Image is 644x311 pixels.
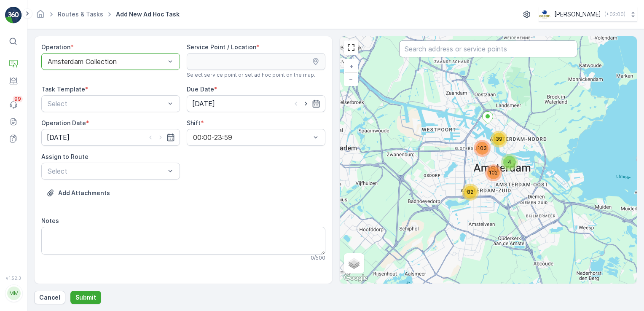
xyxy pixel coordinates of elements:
[311,255,325,261] p: 0 / 500
[345,41,357,54] a: View Fullscreen
[41,86,85,93] label: Task Template
[5,276,22,281] span: v 1.52.3
[349,75,353,82] span: −
[41,119,86,126] label: Operation Date
[345,254,363,273] a: Layers
[187,95,325,112] input: dd/mm/yyyy
[467,189,473,195] span: 82
[554,10,601,19] p: [PERSON_NAME]
[539,7,637,22] button: [PERSON_NAME](+02:00)
[48,99,165,109] p: Select
[41,186,115,200] button: Upload File
[345,60,357,72] a: Zoom In
[462,184,479,201] div: 82
[187,72,315,78] span: Select service point or set ad hoc point on the map.
[34,291,65,304] button: Cancel
[5,282,22,304] button: MM
[342,273,370,284] img: Google
[48,166,165,176] p: Select
[496,136,502,142] span: 39
[41,217,59,224] label: Notes
[501,154,518,171] div: 4
[604,11,625,18] p: ( +02:00 )
[349,62,353,70] span: +
[342,273,370,284] a: Open this area in Google Maps (opens a new window)
[491,131,507,147] div: 39
[41,43,70,51] label: Operation
[489,169,498,176] span: 102
[58,189,110,197] p: Add Attachments
[5,7,22,24] img: logo
[485,164,502,181] div: 102
[5,97,22,113] a: 99
[114,10,181,19] span: Add New Ad Hoc Task
[70,291,101,304] button: Submit
[508,159,511,165] span: 4
[187,119,201,126] label: Shift
[187,86,214,93] label: Due Date
[187,43,256,51] label: Service Point / Location
[399,40,577,57] input: Search address or service points
[345,72,357,85] a: Zoom Out
[474,140,491,157] div: 103
[7,287,21,300] div: MM
[36,13,45,20] a: Homepage
[478,145,487,151] span: 103
[58,11,103,18] a: Routes & Tasks
[75,293,96,302] p: Submit
[41,129,180,146] input: dd/mm/yyyy
[539,10,551,19] img: basis-logo_rgb2x.png
[39,293,60,302] p: Cancel
[14,96,21,102] p: 99
[41,153,89,160] label: Assign to Route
